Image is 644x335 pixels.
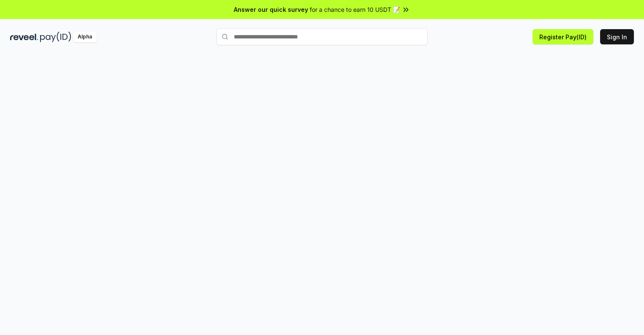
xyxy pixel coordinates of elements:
[10,32,38,42] img: reveel_dark
[234,5,308,14] span: Answer our quick survey
[600,29,634,44] button: Sign In
[533,29,593,44] button: Register Pay(ID)
[310,5,400,14] span: for a chance to earn 10 USDT 📝
[73,32,97,42] div: Alpha
[40,32,71,42] img: pay_id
